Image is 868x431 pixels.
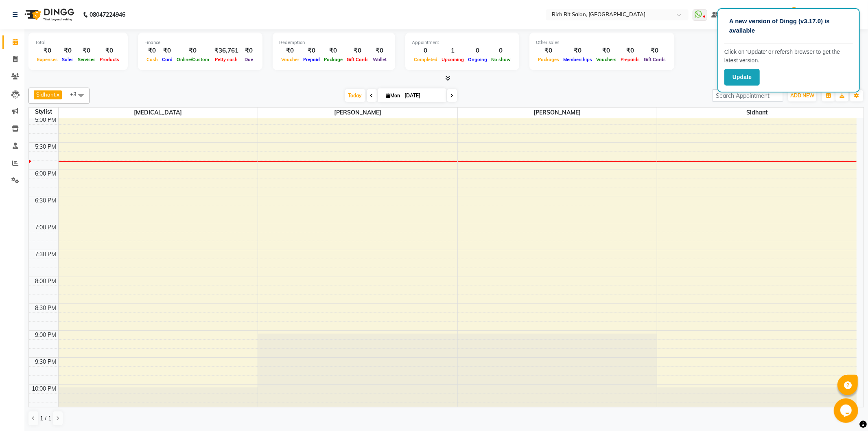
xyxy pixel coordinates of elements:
[657,108,857,118] span: Sidhant
[160,46,175,55] div: ₹0
[594,57,619,62] span: Vouchers
[35,46,60,55] div: ₹0
[642,46,668,55] div: ₹0
[322,57,345,62] span: Package
[59,108,258,118] span: [MEDICAL_DATA]
[70,91,83,97] span: +3
[90,3,125,26] b: 08047224946
[35,57,60,62] span: Expenses
[412,39,513,46] div: Appointment
[279,39,389,46] div: Redemption
[76,57,98,62] span: Services
[144,39,256,46] div: Finance
[322,46,345,55] div: ₹0
[29,108,58,116] div: Stylist
[34,250,58,259] div: 7:30 PM
[724,48,853,65] p: Click on ‘Update’ or refersh browser to get the latest version.
[458,108,657,118] span: [PERSON_NAME]
[371,57,389,62] span: Wallet
[561,57,594,62] span: Memberships
[489,46,513,55] div: 0
[412,46,439,55] div: 0
[536,46,561,55] div: ₹0
[34,223,58,232] div: 7:00 PM
[790,92,814,99] span: ADD NEW
[34,358,58,366] div: 9:30 PM
[729,17,848,35] p: A new version of Dingg (v3.17.0) is available
[175,46,211,55] div: ₹0
[536,57,561,62] span: Packages
[144,57,160,62] span: Cash
[34,143,58,151] div: 5:30 PM
[384,92,402,99] span: Mon
[242,46,256,55] div: ₹0
[76,46,98,55] div: ₹0
[144,46,160,55] div: ₹0
[466,57,489,62] span: Ongoing
[712,89,783,102] input: Search Appointment
[345,46,371,55] div: ₹0
[36,91,56,98] span: Sidhant
[345,89,365,102] span: Today
[619,57,642,62] span: Prepaids
[34,169,58,178] div: 6:00 PM
[466,46,489,55] div: 0
[371,46,389,55] div: ₹0
[345,57,371,62] span: Gift Cards
[402,90,443,102] input: 2025-09-01
[489,57,513,62] span: No show
[594,46,619,55] div: ₹0
[561,46,594,55] div: ₹0
[439,46,466,55] div: 1
[35,39,121,46] div: Total
[787,7,801,22] img: Parimal Kadam
[834,398,860,423] iframe: chat widget
[243,57,255,62] span: Due
[258,108,457,118] span: [PERSON_NAME]
[175,57,211,62] span: Online/Custom
[619,46,642,55] div: ₹0
[279,57,301,62] span: Voucher
[788,90,816,101] button: ADD NEW
[98,46,121,55] div: ₹0
[301,57,322,62] span: Prepaid
[642,57,668,62] span: Gift Cards
[279,46,301,55] div: ₹0
[98,57,121,62] span: Products
[31,385,58,393] div: 10:00 PM
[439,57,466,62] span: Upcoming
[412,57,439,62] span: Completed
[60,57,76,62] span: Sales
[34,304,58,312] div: 8:30 PM
[34,277,58,286] div: 8:00 PM
[536,39,668,46] div: Other sales
[160,57,175,62] span: Card
[34,331,58,339] div: 9:00 PM
[34,116,58,124] div: 5:00 PM
[21,3,77,26] img: logo
[56,91,59,98] a: x
[211,46,242,55] div: ₹36,761
[40,414,51,423] span: 1 / 1
[724,69,760,86] button: Update
[213,57,240,62] span: Petty cash
[60,46,76,55] div: ₹0
[34,196,58,205] div: 6:30 PM
[301,46,322,55] div: ₹0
